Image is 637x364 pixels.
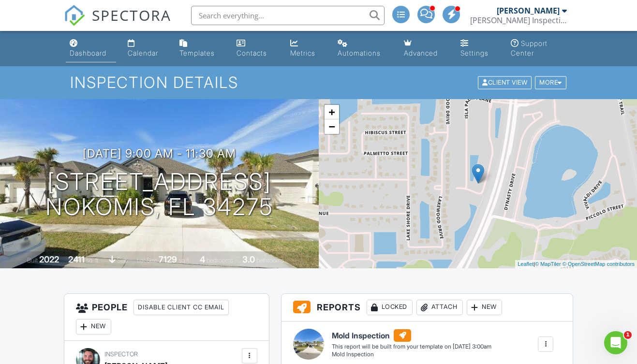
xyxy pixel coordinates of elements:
img: The Best Home Inspection Software - Spectora [64,5,85,26]
a: Zoom out [325,119,339,134]
span: sq. ft. [86,257,100,264]
div: Mold Inspection [332,350,491,359]
div: Disable Client CC Email [133,300,229,315]
div: 7129 [159,254,177,264]
div: 2411 [68,254,85,264]
span: Inspector [104,350,138,358]
div: 2022 [39,254,59,264]
a: Metrics [286,35,326,62]
span: SPECTORA [92,5,171,25]
span: 1 [624,331,632,339]
a: Dashboard [66,35,117,62]
div: [PERSON_NAME] [497,6,560,15]
a: © OpenStreetMap contributors [563,261,635,267]
h3: People [64,294,269,341]
h3: [DATE] 9:00 am - 11:30 am [83,147,236,160]
div: Dashboard [70,49,106,57]
div: This report will be built from your template on [DATE] 3:00am [332,343,491,350]
a: Contacts [233,35,279,62]
a: Client View [477,78,534,86]
div: New [76,319,111,335]
a: Templates [176,35,225,62]
div: Contacts [237,49,267,57]
div: Attach [416,300,463,315]
div: Templates [179,49,215,57]
a: Settings [457,35,499,62]
input: Search everything... [191,6,385,25]
span: Built [27,257,38,264]
div: Settings [460,49,489,57]
div: Advanced [404,49,438,57]
span: bathrooms [256,257,284,264]
div: Automations [338,49,381,57]
iframe: Intercom live chat [604,331,627,354]
a: © MapTiler [535,261,561,267]
span: Lot Size [137,257,157,264]
span: sq.ft. [178,257,191,264]
div: | [515,260,637,268]
div: New [467,300,502,315]
h1: [STREET_ADDRESS] Nokomis, FL 34275 [45,169,273,220]
div: Client View [478,76,532,89]
div: McPherson Inspections [470,15,567,25]
a: Calendar [124,35,168,62]
a: Automations (Advanced) [334,35,392,62]
h6: Mold Inspection [332,329,491,342]
div: Calendar [128,49,158,57]
a: Zoom in [325,105,339,119]
h3: Reports [281,294,573,321]
div: Metrics [290,49,315,57]
span: slab [117,257,128,264]
h1: Inspection Details [70,74,567,91]
div: More [535,76,566,89]
a: Advanced [400,35,449,62]
a: SPECTORA [64,13,171,33]
a: Support Center [507,35,571,62]
div: 3.0 [242,254,255,264]
span: bedrooms [207,257,233,264]
div: Locked [367,300,413,315]
div: 4 [200,254,205,264]
div: Support Center [511,39,548,57]
a: Leaflet [518,261,533,267]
